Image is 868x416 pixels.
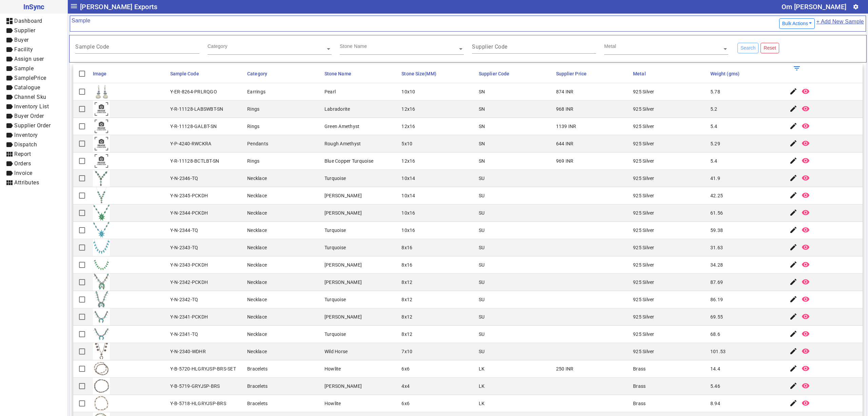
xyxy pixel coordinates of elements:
mat-icon: label [5,74,14,82]
div: 925 Silver [633,88,654,95]
div: SU [479,210,485,216]
mat-icon: remove_red_eye [802,364,810,373]
span: Supplier [14,27,35,34]
div: Bracelets [247,383,268,390]
div: Necklace [247,244,267,251]
mat-icon: edit [789,191,797,199]
div: Y-N-2343-TQ [170,244,198,251]
mat-label: Sample Code [75,43,109,50]
div: Rough Amethyst [324,140,361,147]
div: 12x16 [401,123,415,130]
div: LK [479,383,485,390]
div: [PERSON_NAME] [324,313,362,320]
div: Pearl [324,88,336,95]
img: comingsoon.png [93,101,110,117]
span: Stone Size(MM) [401,71,436,76]
div: 8x12 [401,279,412,286]
mat-icon: settings [853,4,859,10]
div: 874 INR [556,88,574,95]
div: SU [479,313,485,320]
img: 65d3b069-250e-4656-bddb-ff1517d91940 [93,360,110,377]
div: Bracelets [247,400,268,407]
mat-icon: edit [789,174,797,182]
span: Inventory [14,132,38,138]
mat-icon: edit [789,157,797,165]
img: fc650671-0767-4822-9a64-faea5dca9abc [93,83,110,100]
div: 61.56 [710,210,723,216]
div: 925 Silver [633,123,654,130]
div: 968 INR [556,106,574,112]
div: 8.94 [710,400,720,407]
div: Necklace [247,227,267,234]
mat-icon: view_module [5,150,14,158]
div: 5.46 [710,383,720,390]
div: 5.4 [710,158,717,164]
div: Y-ER-8264-PRLRQGO [170,88,217,95]
span: Facility [14,46,33,53]
span: Supplier Price [556,71,587,76]
div: 8x12 [401,331,412,338]
div: 101.53 [710,348,726,355]
mat-icon: remove_red_eye [802,191,810,199]
div: 86.19 [710,296,723,303]
div: [PERSON_NAME] [324,383,362,390]
mat-icon: remove_red_eye [802,139,810,147]
div: [PERSON_NAME] [324,279,362,286]
mat-icon: label [5,65,14,73]
div: 12x16 [401,158,415,164]
div: Y-R-11128-BCTLBT-SN [170,158,219,164]
span: Inventory List [14,103,49,110]
div: Necklace [247,331,267,338]
div: 8x16 [401,244,412,251]
span: Sample Code [170,71,199,76]
div: Brass [633,400,646,407]
span: Assign user [14,56,44,62]
img: comingsoon.png [93,135,110,152]
div: SN [479,140,485,147]
mat-icon: edit [789,122,797,130]
div: SU [479,175,485,182]
div: Y-R-11128-LABSWBT-SN [170,106,223,112]
div: 41.9 [710,175,720,182]
div: 925 Silver [633,244,654,251]
mat-icon: remove_red_eye [802,243,810,251]
mat-icon: edit [789,278,797,286]
span: Supplier Order [14,122,51,129]
div: LK [479,400,485,407]
div: Y-B-5720-HLGRYJSP-BRS-SET [170,365,236,372]
div: Y-B-5718-HLGRYJSP-BRS [170,400,226,407]
div: Category [208,43,228,50]
img: comingsoon.png [93,152,110,169]
div: Rings [247,158,259,164]
div: 925 Silver [633,331,654,338]
mat-icon: edit [789,243,797,251]
span: Stone Name [324,71,351,76]
div: 34.28 [710,261,723,268]
div: Y-N-2344-TQ [170,227,198,234]
img: 0961d0b6-4115-463f-9d7d-cc4fc3a4a92a [93,187,110,204]
mat-icon: edit [789,139,797,147]
div: 925 Silver [633,175,654,182]
span: InSync [5,1,62,12]
mat-icon: filter_list [793,64,801,72]
div: 5.78 [710,88,720,95]
span: Dispatch [14,141,37,148]
div: 10x10 [401,88,415,95]
div: 644 INR [556,140,574,147]
img: 36df5c23-c239-4fd5-973b-639d091fe286 [93,170,110,187]
div: Turquoise [324,296,346,303]
span: Weight (gms) [710,71,739,76]
div: 59.38 [710,227,723,234]
span: Buyer [14,37,29,43]
div: Y-N-2346-TQ [170,175,198,182]
div: Y-N-2342-PCKDH [170,279,208,286]
div: 925 Silver [633,348,654,355]
span: Sample [14,65,34,72]
div: 925 Silver [633,313,654,320]
div: [PERSON_NAME] [324,261,362,268]
div: Y-N-2341-PCKDH [170,313,208,320]
div: 10x14 [401,192,415,199]
mat-icon: edit [789,382,797,390]
div: SU [479,192,485,199]
div: Y-N-2345-PCKDH [170,192,208,199]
